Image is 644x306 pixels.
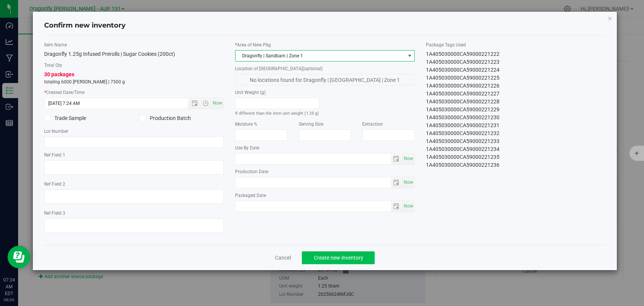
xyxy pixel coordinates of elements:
[426,82,606,90] div: 1A405030000CA59000221226
[235,121,287,128] label: Moisture %
[391,177,402,188] span: select
[402,201,414,212] span: select
[402,177,415,188] span: Set Current date
[235,145,415,151] label: Use By Date
[426,74,606,82] div: 1A405030000CA59000221225
[235,168,415,175] label: Production Date
[426,50,606,58] div: 1A405030000CA59000221222
[44,181,224,188] label: Ref Field 2
[402,201,415,212] span: Set Current date
[44,210,224,217] label: Ref Field 3
[402,177,414,188] span: select
[402,153,415,164] span: Set Current date
[235,65,415,72] label: Location of [GEOGRAPHIC_DATA]
[426,137,606,145] div: 1A405030000CA59000221233
[235,51,405,61] span: Dragonfly | Sandbarn | Zone 1
[426,106,606,114] div: 1A405030000CA59000221229
[391,201,402,212] span: select
[235,42,415,48] label: Area of New Pkg
[426,66,606,74] div: 1A405030000CA59000221224
[426,98,606,106] div: 1A405030000CA59000221228
[44,42,224,48] label: Item Name
[426,129,606,137] div: 1A405030000CA59000221232
[44,78,224,85] p: totaling 6000 [PERSON_NAME] | 7500 g
[235,192,415,199] label: Packaged Date
[199,100,212,106] span: Open the time view
[44,89,224,96] label: Created Date/Time
[426,58,606,66] div: 1A405030000CA59000221223
[426,153,606,161] div: 1A405030000CA59000221235
[44,114,128,122] label: Trade Sample
[44,50,224,58] div: Dragonfly 1.25g Infused Prerolls | Sugar Cookies (200ct)
[402,154,414,164] span: select
[235,74,415,85] span: No locations found for Dragonfly | [GEOGRAPHIC_DATA] | Zone 1
[275,254,290,261] a: Cancel
[391,154,402,164] span: select
[302,251,375,264] button: Create new inventory
[44,128,224,135] label: Lot Number
[426,90,606,98] div: 1A405030000CA59000221227
[426,161,606,169] div: 1A405030000CA59000221236
[303,66,323,71] span: (optional)
[44,152,224,158] label: Ref Field 1
[44,21,126,31] h4: Confirm new inventory
[235,111,319,116] small: If different than the item unit weight (1.25 g)
[362,121,415,128] label: Extraction
[426,42,606,48] label: Package Tags Used
[299,121,351,128] label: Serving Size
[426,114,606,121] div: 1A405030000CA59000221230
[188,100,201,106] span: Open the date view
[211,98,224,109] span: Set Current date
[314,255,363,261] span: Create new inventory
[235,89,319,96] label: Unit Weight (g)
[426,121,606,129] div: 1A405030000CA59000221231
[44,62,224,69] label: Total Qty
[44,71,74,77] span: 30 packages
[140,114,224,122] label: Production Batch
[8,246,30,268] iframe: Resource center
[426,145,606,153] div: 1A405030000CA59000221234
